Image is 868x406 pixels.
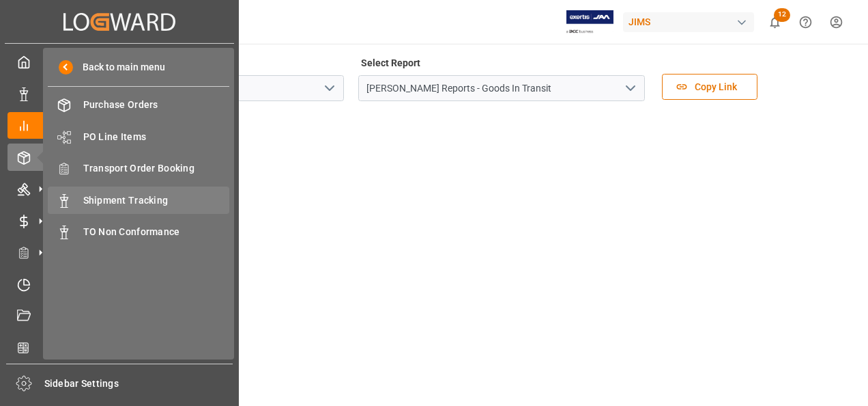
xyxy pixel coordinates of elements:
input: Type to search/select [358,75,645,101]
img: Exertis%20JAM%20-%20Email%20Logo.jpg_1722504956.jpg [566,10,613,34]
button: open menu [620,78,640,99]
a: My Reports [8,112,231,139]
span: 12 [774,8,790,22]
span: TO Non Conformance [83,225,230,239]
span: PO Line Items [83,130,230,144]
button: show 12 new notifications [759,7,790,38]
a: My Cockpit [8,49,231,75]
span: Purchase Orders [83,98,230,112]
a: Document Management [8,303,231,329]
span: Copy Link [688,80,744,94]
a: Purchase Orders [48,92,229,118]
a: Timeslot Management V2 [8,271,231,297]
a: TO Non Conformance [48,219,229,245]
a: CO2 Calculator [8,334,231,361]
button: open menu [319,78,339,99]
label: Select Report [358,53,422,72]
span: Shipment Tracking [83,193,230,208]
span: Back to main menu [73,60,165,75]
button: Help Center [790,7,821,38]
a: Transport Order Booking [48,155,229,182]
button: Copy Link [662,74,757,100]
span: Transport Order Booking [83,161,230,176]
a: PO Line Items [48,123,229,150]
span: Sidebar Settings [44,377,233,391]
button: JIMS [623,9,759,35]
a: Data Management [8,80,231,107]
div: JIMS [623,12,754,32]
a: Shipment Tracking [48,187,229,213]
